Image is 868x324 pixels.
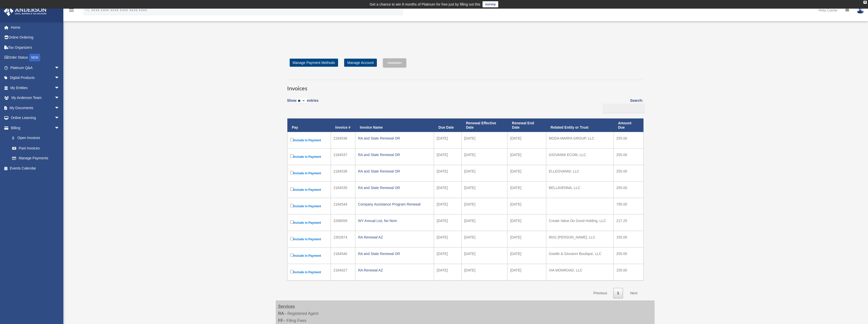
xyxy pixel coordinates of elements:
td: [DATE] [434,132,461,148]
a: My Documentsarrow_drop_down [4,103,67,113]
a: Manage Account [344,59,377,67]
input: Include in Payment [290,253,293,257]
a: Manage Payment Methods [290,59,338,67]
div: RA and State Renewal OR [358,184,431,191]
a: My Anderson Teamarrow_drop_down [4,93,67,103]
th: Invoice Name: activate to sort column ascending [355,118,434,132]
input: Include in Payment [290,187,293,191]
td: [DATE] [507,165,546,181]
label: Include in Payment [290,137,328,143]
input: Include in Payment [290,138,293,141]
span: arrow_drop_down [54,63,65,73]
img: User Pic [857,6,864,14]
td: [DATE] [434,165,461,181]
i: search [85,7,90,12]
label: Include in Payment [290,154,328,160]
div: WY Annual List, No Nom [358,217,431,224]
span: arrow_drop_down [54,73,65,83]
td: GIOVANNI ECOM, LLC [546,148,614,165]
a: My Entitiesarrow_drop_down [4,83,67,93]
td: 155.00 [614,231,643,247]
td: 2268059 [331,214,355,231]
td: [DATE] [461,132,507,148]
td: [DATE] [461,231,507,247]
label: Include in Payment [290,219,328,226]
td: 2302874 [331,231,355,247]
td: [DATE] [461,198,507,214]
td: [DATE] [461,165,507,181]
td: 8931 [PERSON_NAME], LLC [546,231,614,247]
th: Invoice #: activate to sort column ascending [331,118,355,132]
td: ELLEOVANNI, LLC [546,165,614,181]
td: [DATE] [507,214,546,231]
td: [DATE] [507,181,546,198]
img: Anderson Advisors Platinum Portal [2,6,48,16]
td: [DATE] [507,198,546,214]
div: RA and State Renewal OR [358,250,431,257]
th: Renewal Effective Date: activate to sort column ascending [461,118,507,132]
a: survey [483,1,498,7]
a: Events Calendar [4,163,67,173]
td: 255.00 [614,148,643,165]
a: Order StatusNEW [4,53,67,63]
div: RA and State Renewal OR [358,135,431,142]
a: Online Learningarrow_drop_down [4,113,67,123]
td: [DATE] [434,247,461,264]
td: [DATE] [507,231,546,247]
input: Include in Payment [290,220,293,224]
td: BELLAVENNA, LLC [546,181,614,198]
td: [DATE] [434,231,461,247]
th: Pay: activate to sort column descending [287,118,331,132]
strong: RA [278,311,284,316]
td: [DATE] [507,264,546,280]
label: Search: [601,97,643,113]
td: [DATE] [461,181,507,198]
div: RA Renewal AZ [358,234,431,241]
td: [DATE] [507,247,546,264]
input: Search: [603,104,645,113]
td: [DATE] [507,148,546,165]
td: Giselle & Giovanni Boutique, LLC [546,247,614,264]
a: Digital Productsarrow_drop_down [4,73,67,83]
td: MODA MARFA GROUP, LLC [546,132,614,148]
td: Create Value Do Good Holding, LLC [546,214,614,231]
td: [DATE] [434,264,461,280]
td: 2184537 [331,148,355,165]
i: menu [68,7,75,13]
a: menu [68,9,75,13]
td: [DATE] [434,198,461,214]
div: RA Renewal AZ [358,267,431,274]
input: Include in Payment [290,237,293,240]
td: 155.00 [614,264,643,280]
td: [DATE] [461,264,507,280]
span: arrow_drop_down [54,83,65,93]
a: Home [4,22,67,32]
td: 2184535 [331,181,355,198]
td: 255.00 [614,132,643,148]
th: Due Date: activate to sort column ascending [434,118,461,132]
label: Include in Payment [290,186,328,193]
th: Amount Due: activate to sort column ascending [614,118,643,132]
td: 2184540 [331,247,355,264]
a: 1 [613,288,623,298]
strong: Services [278,304,295,309]
div: Get a chance to win 6 months of Platinum for free just by filling out this [370,1,481,7]
td: 2184627 [331,264,355,280]
span: arrow_drop_down [54,123,65,133]
span: $ [15,135,17,141]
label: Include in Payment [290,236,328,242]
td: [DATE] [461,247,507,264]
label: Show entries [287,97,319,109]
td: 217.25 [614,214,643,231]
td: [DATE] [434,148,461,165]
td: VIA MONROAD, LLC [546,264,614,280]
label: Include in Payment [290,170,328,176]
div: NEW [29,54,40,61]
div: Company Assistance Program Renewal [358,201,431,208]
td: [DATE] [434,214,461,231]
input: Include in Payment [290,204,293,207]
td: 255.00 [614,165,643,181]
div: close [863,1,867,4]
a: Platinum Q&Aarrow_drop_down [4,63,67,73]
input: Include in Payment [290,155,293,158]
